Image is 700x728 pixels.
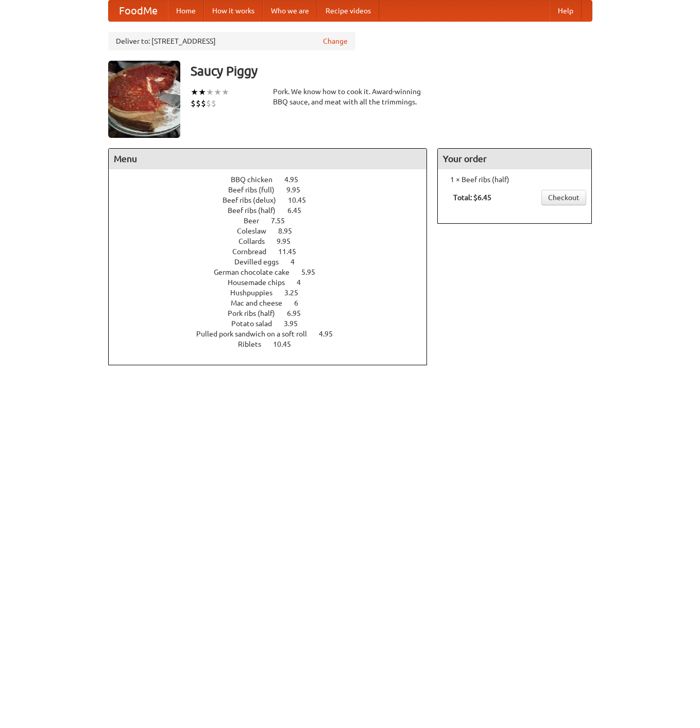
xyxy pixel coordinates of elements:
[453,193,491,202] b: Total: $6.45
[231,299,317,307] a: Mac and cheese 6
[228,206,286,215] span: Beef ribs (half)
[214,268,300,276] span: German chocolate cake
[230,289,283,297] span: Hushpuppies
[109,149,427,169] h4: Menu
[237,227,277,235] span: Coleslaw
[232,247,277,256] span: Cornbread
[278,227,302,235] span: 8.95
[206,86,214,98] li: ★
[223,196,286,204] span: Beef ribs (delux)
[238,237,275,245] span: Collards
[214,268,334,276] a: German chocolate cake 5.95
[221,86,229,98] li: ★
[244,217,269,225] span: Beer
[287,206,312,215] span: 6.45
[196,330,352,338] a: Pulled pork sandwich on a soft roll 4.95
[278,247,306,256] span: 11.45
[319,330,343,338] span: 4.95
[201,98,206,109] li: $
[206,98,211,109] li: $
[228,278,295,287] span: Housemade chips
[237,227,311,235] a: Coleslaw 8.95
[323,36,348,46] a: Change
[443,174,586,185] li: 1 × Beef ribs (half)
[228,206,320,215] a: Beef ribs (half) 6.45
[191,86,198,98] li: ★
[284,175,309,184] span: 4.95
[234,258,314,266] a: Devilled eggs 4
[230,289,317,297] a: Hushpuppies 3.25
[271,217,295,225] span: 7.55
[168,1,204,21] a: Home
[191,61,592,81] h3: Saucy Piggy
[204,1,263,21] a: How it works
[231,299,293,307] span: Mac and cheese
[231,319,317,328] a: Potato salad 3.95
[277,237,301,245] span: 9.95
[297,278,311,287] span: 4
[228,309,285,317] span: Pork ribs (half)
[196,98,201,109] li: $
[196,330,317,338] span: Pulled pork sandwich on a soft roll
[301,268,326,276] span: 5.95
[228,309,320,317] a: Pork ribs (half) 6.95
[214,86,221,98] li: ★
[291,258,305,266] span: 4
[108,61,180,138] img: angular.jpg
[191,98,196,109] li: $
[231,175,283,184] span: BBQ chicken
[550,1,582,21] a: Help
[263,1,317,21] a: Who we are
[438,149,591,169] h4: Your order
[238,340,271,348] span: Riblets
[223,196,325,204] a: Beef ribs (delux) 10.45
[238,237,310,245] a: Collards 9.95
[286,186,311,194] span: 9.95
[231,175,317,184] a: BBQ chicken 4.95
[273,340,301,348] span: 10.45
[238,340,310,348] a: Riblets 10.45
[244,217,304,225] a: Beer 7.55
[288,196,316,204] span: 10.45
[211,98,216,109] li: $
[232,247,315,256] a: Cornbread 11.45
[284,289,309,297] span: 3.25
[109,1,168,21] a: FoodMe
[228,186,285,194] span: Beef ribs (full)
[284,319,308,328] span: 3.95
[228,278,320,287] a: Housemade chips 4
[234,258,289,266] span: Devilled eggs
[541,190,586,205] a: Checkout
[198,86,206,98] li: ★
[273,86,428,107] div: Pork. We know how to cook it. Award-winning BBQ sauce, and meat with all the trimmings.
[228,186,319,194] a: Beef ribs (full) 9.95
[287,309,311,317] span: 6.95
[231,319,282,328] span: Potato salad
[317,1,379,21] a: Recipe videos
[108,32,355,50] div: Deliver to: [STREET_ADDRESS]
[294,299,309,307] span: 6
